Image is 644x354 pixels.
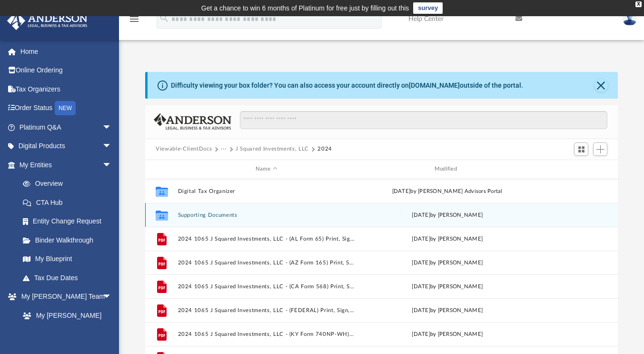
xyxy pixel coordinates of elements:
[7,99,126,118] a: Order StatusNEW
[178,307,355,314] button: 2024 1065 J Squared Investments, LLC - (FEDERAL) Print, Sign, & Mail.pdf
[13,250,121,269] a: My Blueprint
[317,145,332,153] button: 2024
[178,188,355,194] button: Digital Tax Organizer
[13,193,126,212] a: CTA Hub
[7,287,121,306] a: My [PERSON_NAME] Teamarrow_drop_down
[594,79,608,92] button: Close
[635,1,642,7] div: close
[102,155,121,175] span: arrow_drop_down
[540,165,606,173] div: id
[178,212,355,218] button: Supporting Documents
[149,165,173,173] div: id
[409,81,460,89] a: [DOMAIN_NAME]
[359,165,536,173] div: Modified
[359,258,536,267] div: [DATE] by [PERSON_NAME]
[623,12,637,26] img: User Pic
[221,145,227,153] button: ···
[7,137,126,156] a: Digital Productsarrow_drop_down
[13,174,126,193] a: Overview
[178,236,355,242] button: 2024 1065 J Squared Investments, LLC - (AL Form 65) Print, Sign, & Mail.pdf
[129,18,140,25] a: menu
[102,287,121,307] span: arrow_drop_down
[178,331,355,337] button: 2024 1065 J Squared Investments, LLC - (KY Form 740NP-WH) Print, Sign, & Mail.pdf
[4,11,90,30] img: Anderson Advisors Platinum Portal
[236,145,309,153] button: J Squared Investments, LLC
[13,306,117,336] a: My [PERSON_NAME] Team
[593,142,607,156] button: Add
[178,165,355,173] div: Name
[359,282,536,291] div: [DATE] by [PERSON_NAME]
[201,2,409,14] div: Get a chance to win 6 months of Platinum for free just by filling out this
[7,42,126,61] a: Home
[359,211,536,219] div: [DATE] by [PERSON_NAME]
[55,101,76,115] div: NEW
[178,283,355,290] button: 2024 1065 J Squared Investments, LLC - (CA Form 568) Print, Sign, & Mail.pdf
[359,187,536,195] div: [DATE] by [PERSON_NAME] Advisors Portal
[359,330,536,338] div: [DATE] by [PERSON_NAME]
[240,111,607,129] input: Search files and folders
[102,118,121,137] span: arrow_drop_down
[413,2,443,14] a: survey
[129,13,140,25] i: menu
[7,118,126,137] a: Platinum Q&Aarrow_drop_down
[13,231,126,250] a: Binder Walkthrough
[159,13,169,23] i: search
[13,212,126,231] a: Entity Change Request
[13,268,126,287] a: Tax Due Dates
[156,145,212,153] button: Viewable-ClientDocs
[7,61,126,80] a: Online Ordering
[574,142,588,156] button: Switch to Grid View
[359,306,536,314] div: [DATE] by [PERSON_NAME]
[359,234,536,243] div: [DATE] by [PERSON_NAME]
[7,155,126,174] a: My Entitiesarrow_drop_down
[102,137,121,156] span: arrow_drop_down
[171,81,523,91] div: Difficulty viewing your box folder? You can also access your account directly on outside of the p...
[7,80,126,99] a: Tax Organizers
[178,260,355,266] button: 2024 1065 J Squared Investments, LLC - (AZ Form 165) Print, Sign, & Mail.pdf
